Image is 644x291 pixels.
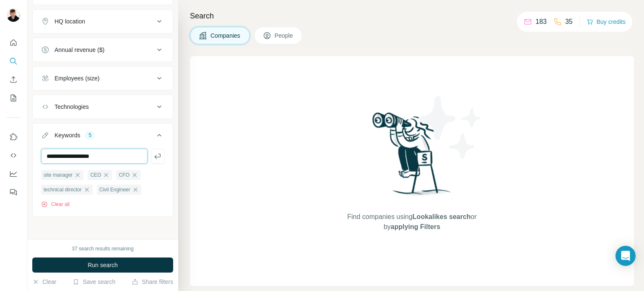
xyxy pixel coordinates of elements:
span: Find companies using or by [345,212,479,232]
button: Clear [32,278,56,286]
button: Use Surfe API [7,148,20,163]
span: site manager [44,171,73,179]
div: Employees (size) [55,74,99,82]
button: Enrich CSV [7,72,20,87]
button: Employees (size) [33,68,173,88]
button: Search [7,54,20,69]
button: Dashboard [7,166,20,181]
span: Civil Engineer [99,186,130,193]
span: Lookalikes search [413,213,471,220]
div: HQ location [55,17,85,26]
button: Technologies [33,97,173,117]
div: Technologies [55,103,89,111]
div: Open Intercom Messenger [615,246,636,266]
div: Keywords [55,131,80,139]
span: technical director [44,186,82,193]
span: CFO [119,171,129,179]
img: Surfe Illustration - Woman searching with binoculars [369,110,456,203]
p: 35 [565,17,573,27]
button: HQ location [33,11,173,31]
button: Save search [73,278,115,286]
div: Annual revenue ($) [55,46,104,54]
button: Quick start [7,35,20,50]
img: Surfe Illustration - Stars [412,90,488,165]
span: CEO [90,171,101,179]
img: Avatar [7,8,20,22]
button: Feedback [7,185,20,200]
span: Companies [210,31,241,40]
div: 5 [85,131,95,139]
span: applying Filters [391,223,440,230]
button: Run search [32,258,173,273]
button: Share filters [132,278,173,286]
p: 183 [535,17,547,27]
span: People [275,31,294,40]
div: 37 search results remaining [72,245,133,252]
button: Keywords5 [33,125,173,149]
span: Run search [88,261,118,269]
button: Annual revenue ($) [33,40,173,60]
button: My lists [7,90,20,106]
button: Buy credits [587,16,626,28]
button: Use Surfe on LinkedIn [7,129,20,144]
h4: Search [190,10,634,22]
button: Clear all [41,201,70,208]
